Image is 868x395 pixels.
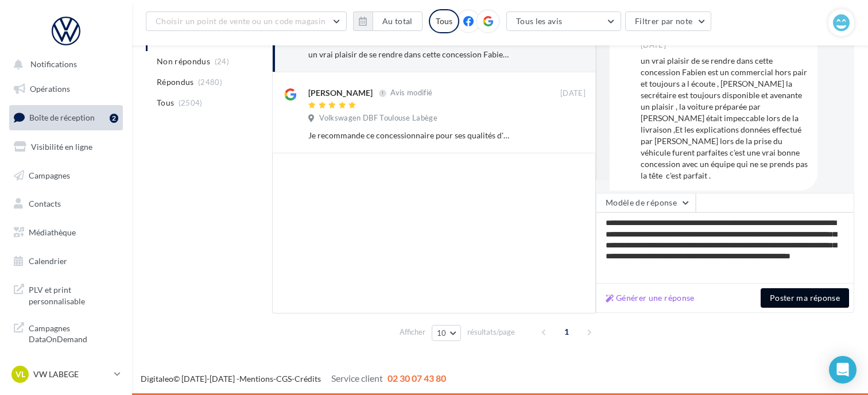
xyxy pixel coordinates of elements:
a: Campagnes [7,164,125,188]
button: Au total [353,11,423,31]
a: Mentions [239,374,273,384]
div: Tous [429,9,459,33]
a: Visibilité en ligne [7,135,125,159]
span: Médiathèque [29,227,76,237]
span: © [DATE]-[DATE] - - - [141,374,446,384]
span: (2504) [179,98,203,107]
span: (2480) [198,78,222,87]
div: un vrai plaisir de se rendre dans cette concession Fabien est un commercial hors pair et toujours... [641,55,808,181]
div: [PERSON_NAME] [308,87,373,99]
a: Contacts [7,192,125,216]
span: Campagnes DataOnDemand [29,320,118,345]
span: Afficher [400,327,425,338]
button: Poster ma réponse [761,288,849,308]
span: [DATE] [560,88,586,99]
span: Non répondus [157,56,210,67]
span: Contacts [29,199,61,208]
span: 1 [557,323,576,341]
span: Tous les avis [516,16,563,26]
button: Choisir un point de vente ou un code magasin [146,11,347,31]
span: 10 [437,328,447,338]
span: 02 30 07 43 80 [387,373,446,384]
span: Service client [331,373,383,384]
button: 10 [432,325,461,341]
button: Modèle de réponse [596,193,696,212]
span: Tous [157,97,174,109]
a: Crédits [294,374,321,384]
a: Digitaleo [141,374,173,384]
div: 2 [110,114,118,123]
a: Boîte de réception2 [7,105,125,130]
span: Calendrier [29,256,67,266]
span: Notifications [30,60,77,69]
span: (24) [215,57,229,66]
a: VL VW LABEGE [9,363,123,385]
button: Générer une réponse [601,291,699,305]
p: VW LABEGE [33,369,110,380]
span: résultats/page [467,327,515,338]
a: Opérations [7,77,125,101]
a: PLV et print personnalisable [7,277,125,311]
button: Tous les avis [506,11,621,31]
span: PLV et print personnalisable [29,282,118,307]
button: Au total [373,11,423,31]
button: Filtrer par note [625,11,712,31]
a: Calendrier [7,249,125,273]
span: Campagnes [29,170,70,180]
a: Campagnes DataOnDemand [7,316,125,350]
span: Avis modifié [390,88,432,98]
div: Je recommande ce concessionnaire pour ses qualités d'accueil de choix et de professionnalisme. [308,130,511,141]
div: un vrai plaisir de se rendre dans cette concession Fabien est un commercial hors pair et toujours... [308,49,511,60]
div: Open Intercom Messenger [829,356,857,384]
span: Boîte de réception [29,113,95,122]
span: Répondus [157,76,194,88]
a: Médiathèque [7,220,125,245]
span: Visibilité en ligne [31,142,92,152]
span: Volkswagen DBF Toulouse Labège [319,113,437,123]
span: Opérations [30,84,70,94]
span: VL [15,369,25,380]
span: Choisir un point de vente ou un code magasin [156,16,325,26]
a: CGS [276,374,292,384]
